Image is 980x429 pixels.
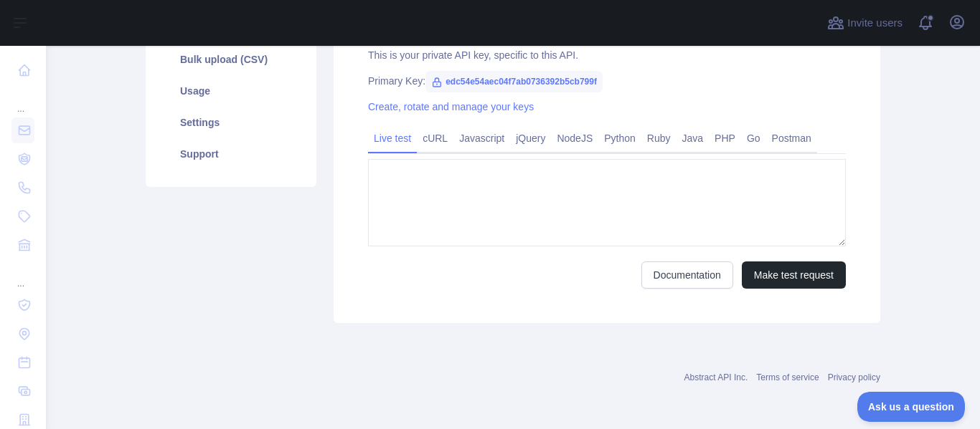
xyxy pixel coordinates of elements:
[163,75,299,107] a: Usage
[11,261,34,289] div: ...
[368,74,846,88] div: Primary Key:
[677,127,710,150] a: Java
[756,372,819,382] a: Terms of service
[857,392,966,422] iframe: Toggle Customer Support
[709,127,741,150] a: PHP
[163,107,299,138] a: Settings
[453,127,510,150] a: Javascript
[417,127,453,150] a: cURL
[368,127,417,150] a: Live test
[163,138,299,170] a: Support
[510,127,551,150] a: jQuery
[824,11,905,34] button: Invite users
[742,261,846,289] button: Make test request
[11,86,34,115] div: ...
[641,127,677,150] a: Ruby
[425,71,603,92] span: edc54e54aec04f7ab0736392b5cb799f
[368,101,534,112] a: Create, rotate and manage your keys
[163,44,299,75] a: Bulk upload (CSV)
[828,372,880,382] a: Privacy policy
[551,127,598,150] a: NodeJS
[368,48,846,62] div: This is your private API key, specific to this API.
[598,127,641,150] a: Python
[741,127,766,150] a: Go
[684,372,748,382] a: Abstract API Inc.
[847,15,903,32] span: Invite users
[641,261,733,289] a: Documentation
[766,127,817,150] a: Postman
